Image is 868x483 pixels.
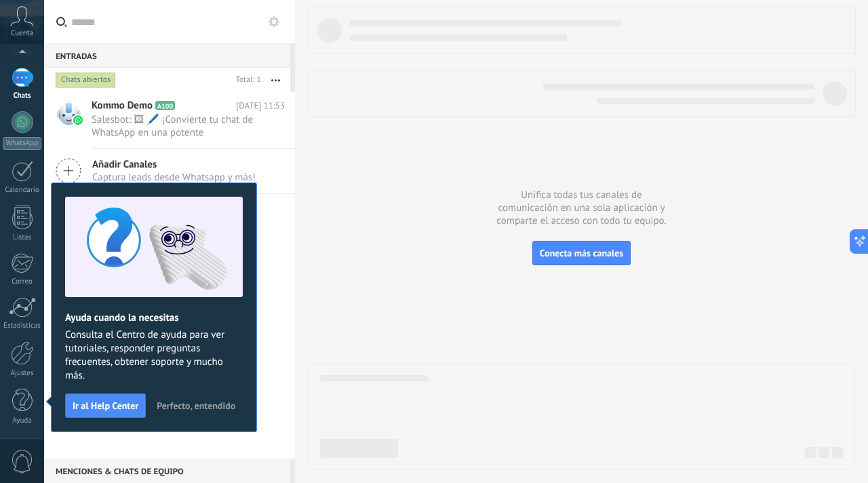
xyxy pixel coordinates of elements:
[56,72,116,88] div: Chats abiertos
[3,137,41,150] div: WhatsApp
[65,311,243,324] h2: Ayuda cuando la necesitas
[532,241,631,265] button: Conecta más canales
[73,401,138,410] span: Ir al Help Center
[155,101,175,110] span: A100
[3,233,42,242] div: Listas
[151,395,241,416] button: Perfecto, entendido
[11,29,33,38] span: Cuenta
[44,459,290,483] div: Menciones & Chats de equipo
[231,73,261,87] div: Total: 1
[92,158,256,171] span: Añadir Canales
[3,322,42,330] div: Estadísticas
[3,369,42,378] div: Ajustes
[92,171,256,184] span: Captura leads desde Whatsapp y más!
[157,401,235,410] span: Perfecto, entendido
[73,115,83,125] img: waba.svg
[44,43,290,68] div: Entradas
[3,92,42,100] div: Chats
[3,277,42,286] div: Correo
[540,247,623,259] span: Conecta más canales
[44,92,295,148] a: Kommo Demo A100 [DATE] 11:53 Salesbot: 🖼 🖊️ ¡Convierte tu chat de WhatsApp en una potente herrami...
[65,328,243,383] span: Consulta el Centro de ayuda para ver tutoriales, responder preguntas frecuentes, obtener soporte ...
[3,417,42,425] div: Ayuda
[3,186,42,195] div: Calendario
[92,99,153,113] span: Kommo Demo
[92,113,259,139] span: Salesbot: 🖼 🖊️ ¡Convierte tu chat de WhatsApp en una potente herramienta para rellenar formulario...
[65,393,146,418] button: Ir al Help Center
[236,99,285,113] span: [DATE] 11:53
